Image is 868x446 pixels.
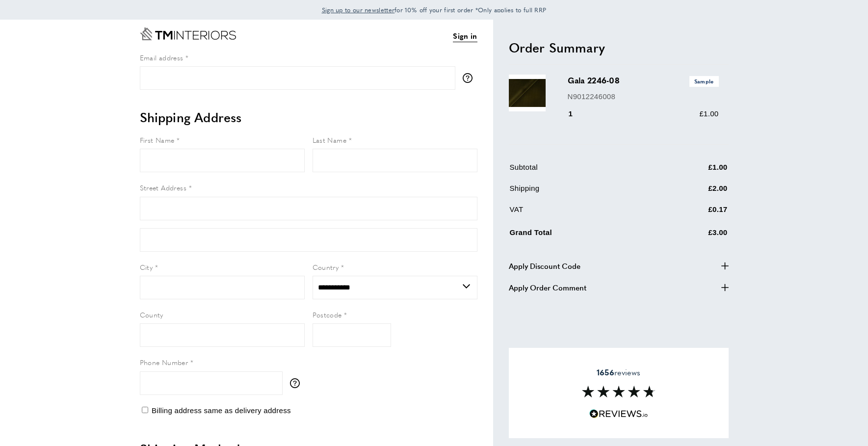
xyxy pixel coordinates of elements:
a: Sign up to our newsletter [322,5,395,15]
span: reviews [597,367,640,377]
span: Sign up to our newsletter [322,5,395,14]
input: Billing address same as delivery address [142,407,148,413]
img: Gala 2246-08 [509,75,546,111]
button: More information [463,73,477,83]
span: First Name [140,135,175,145]
span: Apply Order Comment [509,282,586,293]
div: 1 [568,108,587,120]
span: Apply Discount Code [509,260,580,272]
h3: Gala 2246-08 [568,75,719,86]
h2: Shipping Address [140,108,477,126]
span: Billing address same as delivery address [152,406,291,415]
span: Street Address [140,183,187,192]
img: Reviews section [582,386,656,397]
span: Last Name [313,135,347,145]
span: £1.00 [699,109,718,118]
span: Sample [689,76,719,86]
span: County [140,310,163,319]
span: Country [313,262,339,272]
td: £2.00 [660,183,728,202]
td: Shipping [510,183,659,202]
strong: 1656 [597,367,614,378]
a: Sign in [453,30,477,42]
td: VAT [510,204,659,223]
a: Go to Home page [140,27,236,40]
span: for 10% off your first order *Only applies to full RRP [322,5,547,14]
span: Postcode [313,310,342,319]
td: £1.00 [660,161,728,181]
p: N9012246008 [568,91,719,103]
span: Email address [140,52,184,62]
td: £3.00 [660,225,728,246]
h2: Order Summary [509,39,729,56]
button: More information [290,378,305,388]
span: Phone Number [140,357,188,367]
td: Subtotal [510,161,659,181]
td: Grand Total [510,225,659,246]
img: Reviews.io 5 stars [589,409,648,419]
span: City [140,262,153,272]
td: £0.17 [660,204,728,223]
